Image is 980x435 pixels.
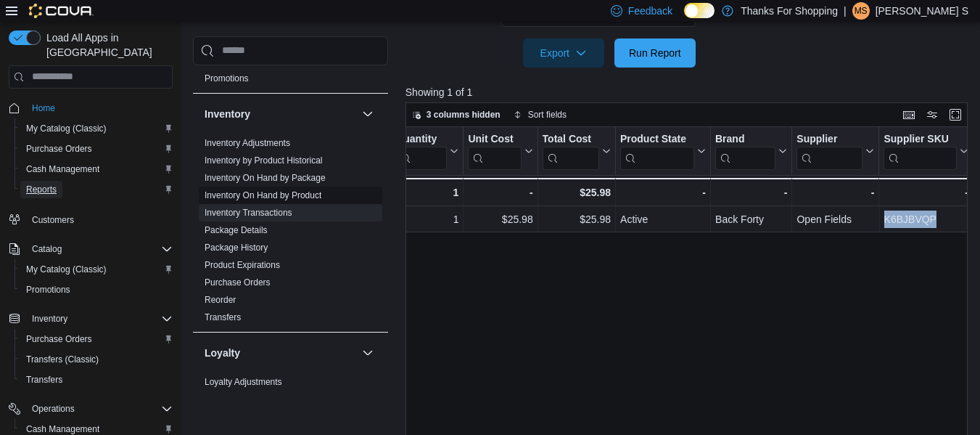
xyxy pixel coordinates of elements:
[32,214,74,226] span: Customers
[900,106,918,123] button: Keyboard shortcuts
[395,184,458,201] div: 1
[15,139,178,159] button: Purchase Orders
[427,109,501,121] span: 3 columns hidden
[620,211,706,228] div: Active
[205,260,280,270] a: Product Expirations
[15,280,178,300] button: Promotions
[26,210,173,228] span: Customers
[20,120,112,137] a: My Catalog (Classic)
[15,349,178,370] button: Transfers (Classic)
[468,211,532,228] div: $25.98
[406,106,506,123] button: 3 columns hidden
[205,207,292,219] span: Inventory Transactions
[26,310,73,328] button: Inventory
[542,211,610,228] div: $25.98
[205,190,321,200] a: Inventory On Hand by Product
[3,97,178,118] button: Home
[20,261,173,278] span: My Catalog (Classic)
[947,106,964,123] button: Enter fullscreen
[629,46,681,60] span: Run Report
[26,143,92,155] span: Purchase Orders
[796,133,862,147] div: Supplier
[884,133,956,147] div: Supplier SKU
[205,243,268,253] a: Package History
[3,208,178,229] button: Customers
[26,240,67,258] button: Catalog
[32,102,55,114] span: Home
[20,160,105,178] a: Cash Management
[684,18,685,19] span: Dark Mode
[205,277,271,288] span: Purchase Orders
[193,373,388,414] div: Loyalty
[20,281,173,298] span: Promotions
[796,184,874,201] div: -
[614,38,696,68] button: Run Report
[15,159,178,179] button: Cash Management
[26,99,61,117] a: Home
[715,133,787,170] button: Brand
[715,184,787,201] div: -
[20,261,112,278] a: My Catalog (Classic)
[468,133,521,170] div: Unit Cost
[884,211,968,228] div: K6BJBVQP
[15,179,178,200] button: Reports
[15,118,178,139] button: My Catalog (Classic)
[3,399,178,419] button: Operations
[32,243,62,255] span: Catalog
[528,109,567,121] span: Sort fields
[20,120,173,137] span: My Catalog (Classic)
[359,105,376,123] button: Inventory
[20,140,173,158] span: Purchase Orders
[3,309,178,329] button: Inventory
[715,133,775,147] div: Brand
[884,133,968,170] button: Supplier SKU
[26,163,99,175] span: Cash Management
[468,133,521,147] div: Unit Cost
[884,133,956,170] div: Supplier SKU
[26,99,173,117] span: Home
[26,284,70,296] span: Promotions
[796,133,862,170] div: Supplier
[26,400,81,418] button: Operations
[532,38,596,68] span: Export
[395,133,447,147] div: Quantity
[15,259,178,280] button: My Catalog (Classic)
[852,2,870,20] div: Meade S
[205,190,321,201] span: Inventory On Hand by Product
[395,133,458,170] button: Quantity
[205,107,250,121] h3: Inventory
[26,240,173,258] span: Catalog
[26,354,99,365] span: Transfers (Classic)
[205,172,326,184] span: Inventory On Hand by Package
[205,259,280,271] span: Product Expirations
[26,333,92,345] span: Purchase Orders
[205,277,271,288] a: Purchase Orders
[855,2,868,20] span: MS
[205,155,323,166] span: Inventory by Product Historical
[26,123,107,134] span: My Catalog (Classic)
[715,211,787,228] div: Back Forty
[205,137,290,149] span: Inventory Adjustments
[542,184,610,201] div: $25.98
[41,31,173,60] span: Load All Apps in [GEOGRAPHIC_DATA]
[796,211,874,228] div: Open Fields
[395,211,458,228] div: 1
[844,2,847,20] p: |
[542,133,598,170] div: Total Cost
[620,133,706,170] button: Product State
[20,351,173,368] span: Transfers (Classic)
[395,133,447,170] div: Quantity
[20,351,104,368] a: Transfers (Classic)
[205,224,268,236] span: Package Details
[205,377,282,387] a: Loyalty Adjustments
[741,2,838,20] p: Thanks For Shopping
[205,107,356,121] button: Inventory
[26,264,107,275] span: My Catalog (Classic)
[684,3,715,18] input: Dark Mode
[205,376,282,388] span: Loyalty Adjustments
[193,134,388,332] div: Inventory
[405,85,973,99] p: Showing 1 of 1
[20,371,173,389] span: Transfers
[715,133,775,170] div: Brand
[205,312,241,322] a: Transfers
